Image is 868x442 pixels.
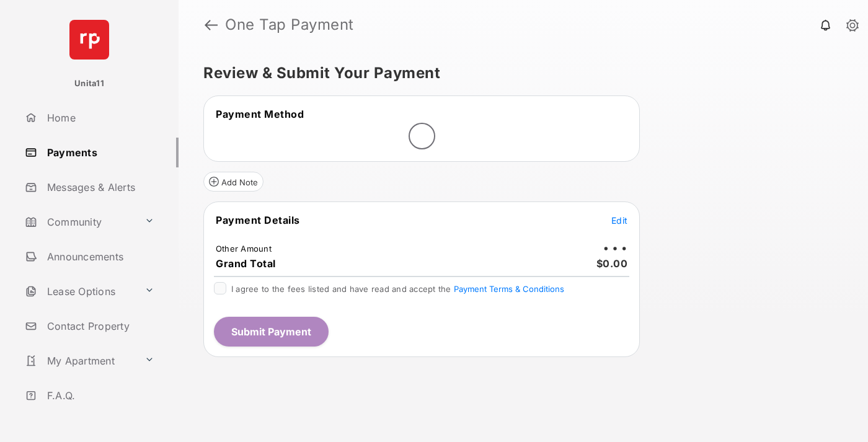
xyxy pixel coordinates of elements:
a: Community [20,207,139,237]
strong: One Tap Payment [225,17,354,32]
span: Payment Method [216,108,304,120]
span: Payment Details [216,214,300,226]
a: Home [20,103,179,133]
img: svg+xml;base64,PHN2ZyB4bWxucz0iaHR0cDovL3d3dy53My5vcmcvMjAwMC9zdmciIHdpZHRoPSI2NCIgaGVpZ2h0PSI2NC... [69,20,109,60]
td: Other Amount [215,243,272,254]
p: Unita11 [74,77,104,90]
a: Payments [20,138,179,167]
span: Edit [611,215,627,226]
a: Messages & Alerts [20,172,179,202]
a: Contact Property [20,311,179,341]
a: My Apartment [20,346,139,376]
button: Add Note [203,172,263,192]
button: Edit [611,214,627,226]
span: $0.00 [596,257,628,270]
a: Lease Options [20,276,139,306]
h5: Review & Submit Your Payment [203,66,833,81]
a: F.A.Q. [20,381,179,410]
a: Announcements [20,242,179,272]
button: Submit Payment [214,317,329,347]
span: I agree to the fees listed and have read and accept the [231,284,564,294]
span: Grand Total [216,257,276,270]
button: I agree to the fees listed and have read and accept the [454,284,564,294]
